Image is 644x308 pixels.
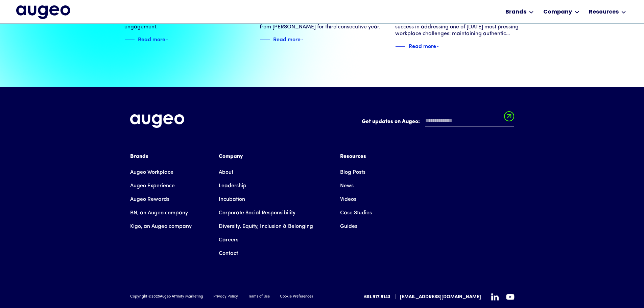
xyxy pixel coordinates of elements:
[219,179,246,193] a: Leadership
[364,293,390,301] a: 651.917.9143
[260,36,270,44] img: Blue decorative line
[340,193,356,206] a: Videos
[138,35,165,43] div: Read more
[166,36,176,44] img: Blue text arrow
[248,294,270,300] a: Terms of Use
[340,206,372,220] a: Case Studies
[219,193,245,206] a: Incubation
[395,43,405,51] img: Blue decorative line
[362,118,420,126] label: Get updates on Augeo:
[395,17,520,37] div: HR Tech Outlook spotlights [PERSON_NAME]'s success in addressing one of [DATE] most pressing work...
[151,295,160,299] span: 2025
[219,152,313,161] div: Company
[505,8,526,16] div: Brands
[130,114,184,128] img: Augeo's full logo in white.
[395,293,396,301] div: |
[130,179,175,193] a: Augeo Experience
[260,17,384,30] div: [PERSON_NAME] awarded highest supplier rating from [PERSON_NAME] for third consecutive year.
[280,294,313,300] a: Cookie Preferences
[504,111,514,125] input: Submit
[219,220,313,233] a: Diversity, Equity, Inclusion & Belonging
[219,166,233,179] a: About
[130,166,173,179] a: Augeo Workplace
[543,8,572,16] div: Company
[130,193,169,206] a: Augeo Rewards
[124,36,135,44] img: Blue decorative line
[219,233,238,247] a: Careers
[219,247,238,260] a: Contact
[437,43,447,51] img: Blue text arrow
[124,17,249,30] div: The connected workforce: A new era of employee engagement.
[213,294,238,300] a: Privacy Policy
[130,294,203,300] div: Copyright © Augeo Affinity Marketing
[273,35,301,43] div: Read more
[16,5,70,20] a: home
[219,206,295,220] a: Corporate Social Responsibility
[409,42,436,50] div: Read more
[130,206,188,220] a: BN, an Augeo company
[362,114,514,131] form: Email Form
[130,152,192,161] div: Brands
[340,220,357,233] a: Guides
[400,293,481,301] a: [EMAIL_ADDRESS][DOMAIN_NAME]
[340,166,365,179] a: Blog Posts
[301,36,311,44] img: Blue text arrow
[589,8,619,16] div: Resources
[130,220,192,233] a: Kigo, an Augeo company
[340,152,372,161] div: Resources
[340,179,354,193] a: News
